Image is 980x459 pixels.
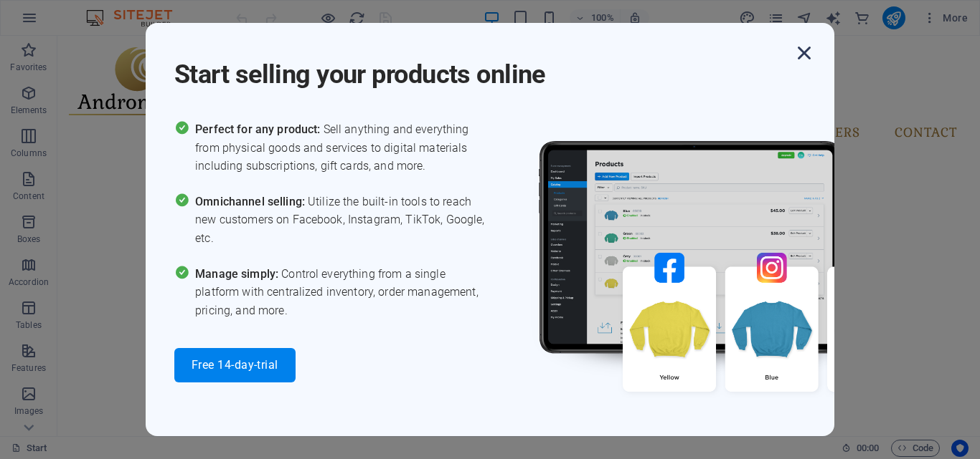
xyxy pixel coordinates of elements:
button: Free 14-day-trial [174,348,296,382]
span: Perfect for any product: [195,122,323,136]
span: Control everything from a single platform with centralized inventory, order management, pricing, ... [195,265,490,320]
img: promo_image.png [515,120,946,433]
span: Utilize the built-in tools to reach new customers on Facebook, Instagram, TikTok, Google, etc. [195,193,490,248]
span: Manage simply: [195,267,281,281]
span: Omnichannel selling: [195,195,308,208]
span: Free 14-day-trial [192,359,278,371]
span: Sell anything and everything from physical goods and services to digital materials including subs... [195,120,490,175]
h1: Start selling your products online [174,40,791,92]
